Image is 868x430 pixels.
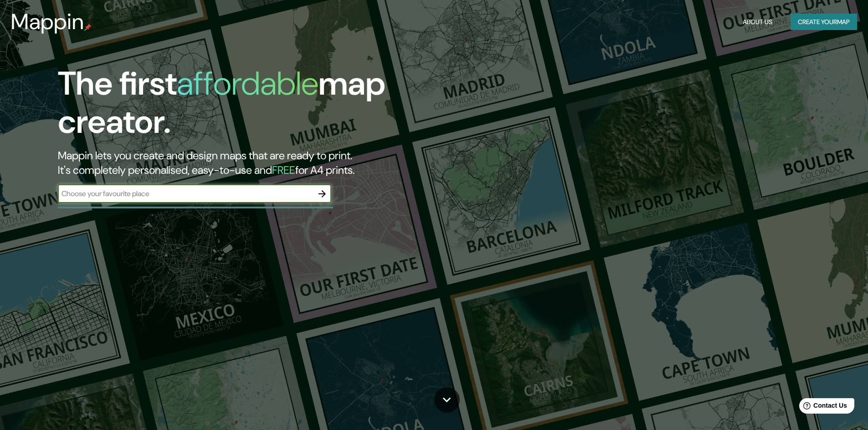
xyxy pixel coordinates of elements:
img: mappin-pin [84,24,92,31]
iframe: Help widget launcher [787,395,858,420]
h5: FREE [272,163,295,177]
button: Create yourmap [791,14,857,30]
h1: affordable [177,62,318,105]
button: About Us [739,14,776,30]
h2: Mappin lets you create and design maps that are ready to print. It's completely personalised, eas... [58,148,492,177]
input: Choose your favourite place [58,188,313,199]
h1: The first map creator. [58,65,492,148]
h3: Mappin [11,9,84,35]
